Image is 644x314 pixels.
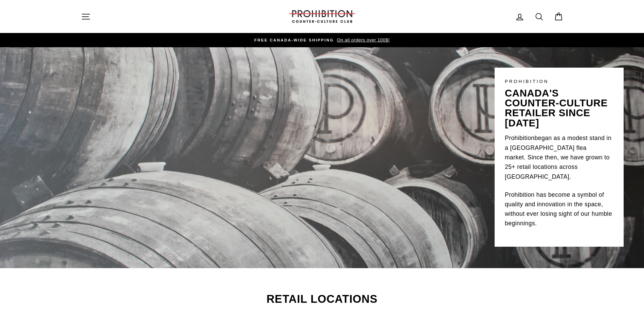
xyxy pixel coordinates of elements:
p: PROHIBITION [505,78,613,85]
span: On all orders over 100$! [335,37,389,42]
span: FREE CANADA-WIDE SHIPPING [254,38,334,42]
p: began as a modest stand in a [GEOGRAPHIC_DATA] flea market. Since then, we have grown to 25+ reta... [505,133,613,181]
a: Prohibition [505,133,535,143]
h2: Retail Locations [81,294,563,305]
p: Prohibition has become a symbol of quality and innovation in the space, without ever losing sight... [505,190,613,228]
p: canada's counter-culture retailer since [DATE] [505,88,613,128]
img: PROHIBITION COUNTER-CULTURE CLUB [288,10,356,23]
a: FREE CANADA-WIDE SHIPPING On all orders over 100$! [83,36,562,44]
